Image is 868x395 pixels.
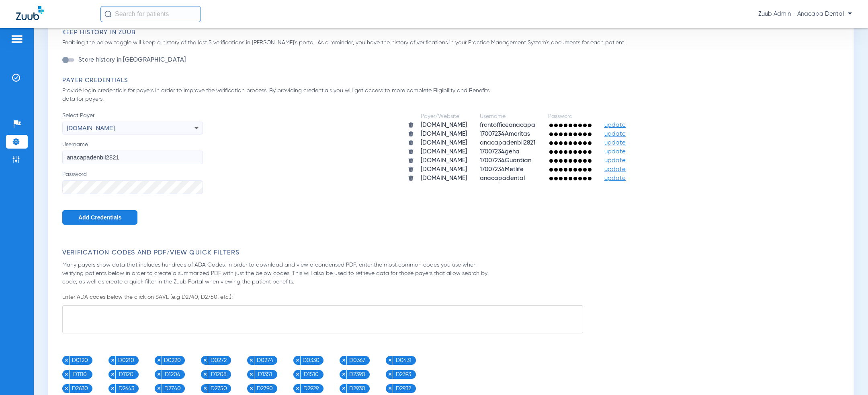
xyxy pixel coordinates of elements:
span: 17007234geha [480,149,520,155]
span: update [604,157,626,163]
td: [DOMAIN_NAME] [415,165,473,174]
span: update [604,166,626,172]
span: D0120 [70,356,90,365]
p: Many payers show data that includes hundreds of ADA Codes. In order to download and view a conden... [62,261,492,286]
label: Password [62,170,203,194]
span: D2790 [254,384,275,393]
button: Add Credentials [62,210,137,225]
img: x.svg [203,386,207,391]
td: [DOMAIN_NAME] [415,130,473,138]
td: Username [474,112,541,120]
span: D2932 [393,384,414,393]
span: D0431 [393,356,414,365]
span: D1110 [70,370,90,379]
span: anacapadental [480,175,525,181]
p: Enter ADA codes below the click on SAVE (e.g D2740, D2750, etc.): [62,293,843,301]
img: x.svg [203,372,207,376]
span: D2393 [393,370,414,379]
span: D1120 [116,370,137,379]
input: Search for patients [100,6,201,22]
span: [DOMAIN_NAME] [67,124,115,131]
span: D0272 [208,356,229,365]
span: D0210 [116,356,137,365]
td: [DOMAIN_NAME] [415,148,473,156]
img: x.svg [388,386,392,391]
span: D2929 [301,384,321,393]
img: x.svg [111,386,115,391]
span: 17007234Guardian [480,157,531,163]
span: Zuub Admin - Anacapa Dental [758,10,852,18]
img: hamburger-icon [10,34,23,44]
span: D1510 [301,370,321,379]
span: update [604,149,626,155]
span: D2740 [162,384,183,393]
span: D2630 [70,384,90,393]
h3: Keep History in Zuub [62,29,843,37]
span: D2750 [208,384,229,393]
img: trash.svg [408,157,414,163]
span: D0220 [162,356,183,365]
h3: Verification Codes and PDF/View Quick Filters [62,249,843,257]
span: Add Credentials [78,214,121,221]
p: Enabling the below toggle will keep a history of the last 5 verifications in [PERSON_NAME]'s port... [62,39,843,47]
span: frontofficeanacapa [480,122,535,128]
img: trash.svg [408,131,414,137]
span: 17007234Ameritas [480,131,530,137]
img: x.svg [157,386,161,391]
h3: Payer Credentials [62,77,843,85]
span: D1208 [208,370,229,379]
img: trash.svg [408,166,414,172]
img: trash.svg [408,149,414,155]
img: trash.svg [408,140,414,146]
span: 17007234Metlife [480,166,524,172]
span: update [604,122,626,128]
td: [DOMAIN_NAME] [415,174,473,182]
img: x.svg [64,386,69,391]
span: D2643 [116,384,137,393]
img: x.svg [388,372,392,376]
td: [DOMAIN_NAME] [415,121,473,129]
img: x.svg [295,372,300,376]
label: Username [62,141,203,164]
label: Store history in [GEOGRAPHIC_DATA] [77,56,186,64]
img: x.svg [111,372,115,376]
img: x.svg [111,358,115,362]
img: x.svg [342,358,346,362]
span: D1206 [162,370,183,379]
span: D0274 [254,356,275,365]
p: Provide login credentials for payers in order to improve the verification process. By providing c... [62,87,492,103]
img: x.svg [295,386,300,391]
span: D0367 [347,356,368,365]
img: Search Icon [104,10,112,18]
input: Username [62,151,203,164]
img: x.svg [388,358,392,362]
img: trash.svg [408,175,414,181]
input: Password [62,180,203,194]
img: x.svg [64,372,69,376]
img: x.svg [157,372,161,376]
img: x.svg [157,358,161,362]
td: [DOMAIN_NAME] [415,157,473,165]
img: Zuub Logo [16,6,44,20]
span: Select Payer [62,112,203,120]
img: x.svg [295,358,300,362]
td: [DOMAIN_NAME] [415,139,473,147]
td: Payer/Website [415,112,473,120]
span: D2930 [347,384,368,393]
span: update [604,140,626,146]
img: x.svg [249,358,254,362]
img: trash.svg [408,122,414,128]
img: x.svg [249,372,254,376]
img: x.svg [249,386,254,391]
span: D0330 [301,356,321,365]
span: update [604,131,626,137]
img: x.svg [203,358,207,362]
img: x.svg [342,386,346,391]
span: update [604,175,626,181]
td: Password [542,112,598,120]
span: D2390 [347,370,368,379]
span: D1351 [254,370,275,379]
img: x.svg [342,372,346,376]
span: anacapadenbil2821 [480,140,535,146]
img: x.svg [64,358,69,362]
